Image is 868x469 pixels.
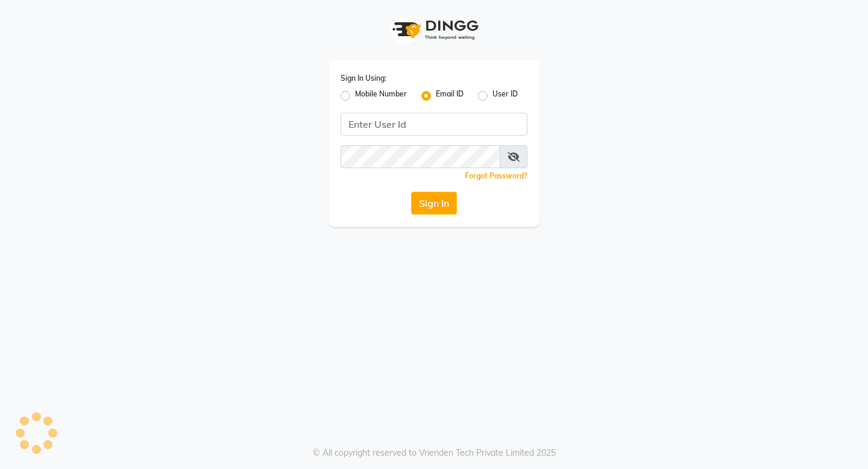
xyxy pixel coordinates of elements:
label: User ID [492,89,518,103]
input: Username [341,145,500,168]
label: Email ID [436,89,464,103]
label: Mobile Number [355,89,407,103]
img: logo1.svg [386,12,482,48]
input: Username [341,113,527,136]
button: Sign In [411,192,457,215]
a: Forgot Password? [465,171,527,180]
label: Sign In Using: [341,73,386,84]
